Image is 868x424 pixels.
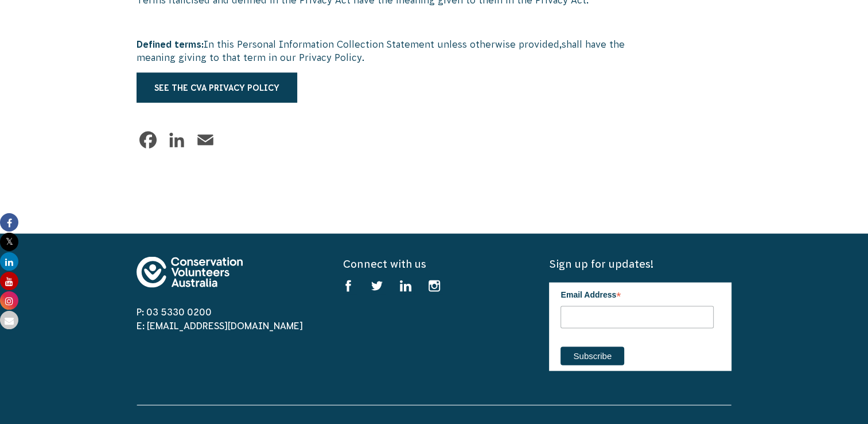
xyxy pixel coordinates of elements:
[137,39,625,62] span: shall have the meaning giving to that term in our Privacy Policy.
[137,73,297,103] a: See the CVA Privacy Policy
[194,129,217,152] a: Email
[137,321,303,331] a: E: [EMAIL_ADDRESS][DOMAIN_NAME]
[342,257,525,271] h5: Connect with us
[137,307,212,317] a: P: 03 5330 0200
[560,283,714,304] label: Email Address
[137,129,159,152] a: Facebook
[165,129,188,152] a: LinkedIn
[549,257,731,271] h5: Sign up for updates!
[560,347,624,365] input: Subscribe
[137,39,204,49] span: Defined terms:
[204,39,562,49] span: In this Personal Information Collection Statement unless otherwise provided,
[137,257,243,288] img: logo-footer.svg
